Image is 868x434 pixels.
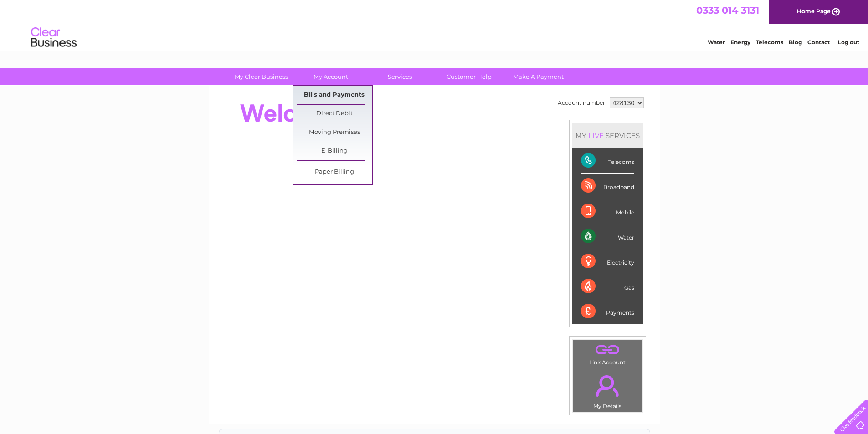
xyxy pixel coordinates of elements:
[586,131,606,140] div: LIVE
[696,5,759,16] a: 0333 014 3131
[297,123,372,142] a: Moving Premises
[293,68,368,85] a: My Account
[575,342,640,358] a: .
[431,68,507,85] a: Customer Help
[708,39,725,46] a: Water
[756,39,783,46] a: Telecoms
[297,163,372,181] a: Paper Billing
[297,142,372,160] a: E-Billing
[838,39,859,46] a: Log out
[572,123,643,148] div: MY SERVICES
[572,339,643,368] td: Link Account
[31,24,77,51] img: logo.png
[730,39,750,46] a: Energy
[555,95,607,111] td: Account number
[572,368,643,412] td: My Details
[581,174,634,199] div: Broadband
[581,299,634,324] div: Payments
[581,249,634,274] div: Electricity
[581,274,634,299] div: Gas
[581,224,634,249] div: Water
[575,370,640,402] a: .
[807,39,830,46] a: Contact
[297,86,372,104] a: Bills and Payments
[789,39,802,46] a: Blog
[224,68,299,85] a: My Clear Business
[219,5,650,44] div: Clear Business is a trading name of Verastar Limited (registered in [GEOGRAPHIC_DATA] No. 3667643...
[297,105,372,123] a: Direct Debit
[362,68,437,85] a: Services
[501,68,576,85] a: Make A Payment
[581,148,634,174] div: Telecoms
[581,199,634,224] div: Mobile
